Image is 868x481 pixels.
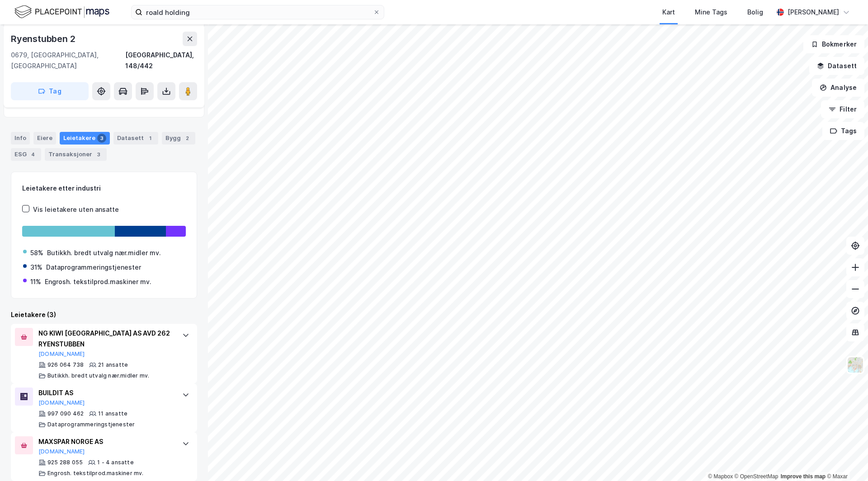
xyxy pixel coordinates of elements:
[38,436,173,447] div: MAXSPAR NORGE AS
[183,134,192,143] div: 2
[30,276,41,287] div: 11%
[125,50,197,71] div: [GEOGRAPHIC_DATA], 148/442
[47,372,149,379] div: Butikkh. bredt utvalg nær.midler mv.
[695,7,727,18] div: Mine Tags
[98,410,127,417] div: 11 ansatte
[47,248,161,258] div: Butikkh. bredt utvalg nær.midler mv.
[812,79,864,97] button: Analyse
[38,328,173,350] div: NG KIWI [GEOGRAPHIC_DATA] AS AVD 262 RYENSTUBBEN
[823,438,868,481] iframe: Chat Widget
[47,459,83,466] div: 925 288 055
[98,361,128,369] div: 21 ansatte
[47,421,135,428] div: Dataprogrammeringstjenester
[822,122,864,140] button: Tags
[11,148,41,161] div: ESG
[38,448,85,455] button: [DOMAIN_NAME]
[94,150,103,159] div: 3
[708,473,733,480] a: Mapbox
[45,148,107,161] div: Transaksjoner
[821,100,864,118] button: Filter
[22,183,186,194] div: Leietakere etter industri
[30,248,43,258] div: 58%
[11,132,30,145] div: Info
[47,470,144,477] div: Engrosh. tekstilprod.maskiner mv.
[847,356,864,374] img: Z
[11,32,77,46] div: Ryenstubben 2
[809,57,864,75] button: Datasett
[823,438,868,481] div: Kontrollprogram for chat
[14,4,109,20] img: logo.f888ab2527a4732fd821a326f86c7f29.svg
[662,7,675,18] div: Kart
[11,50,125,71] div: 0679, [GEOGRAPHIC_DATA], [GEOGRAPHIC_DATA]
[46,262,141,273] div: Dataprogrammeringstjenester
[788,7,839,18] div: [PERSON_NAME]
[146,134,155,143] div: 1
[747,7,763,18] div: Bolig
[30,262,42,273] div: 31%
[33,132,56,145] div: Eiere
[60,132,110,145] div: Leietakere
[28,150,38,159] div: 4
[45,276,151,287] div: Engrosh. tekstilprod.maskiner mv.
[803,35,864,53] button: Bokmerker
[47,361,84,369] div: 926 064 738
[38,388,173,398] div: BUILDIT AS
[38,350,85,358] button: [DOMAIN_NAME]
[97,459,134,466] div: 1 - 4 ansatte
[142,5,373,19] input: Søk på adresse, matrikkel, gårdeiere, leietakere eller personer
[735,473,778,480] a: OpenStreetMap
[33,204,119,215] div: Vis leietakere uten ansatte
[11,82,89,100] button: Tag
[97,134,106,143] div: 3
[11,309,197,320] div: Leietakere (3)
[781,473,826,480] a: Improve this map
[162,132,195,145] div: Bygg
[38,399,85,406] button: [DOMAIN_NAME]
[113,132,158,145] div: Datasett
[47,410,84,417] div: 997 090 462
